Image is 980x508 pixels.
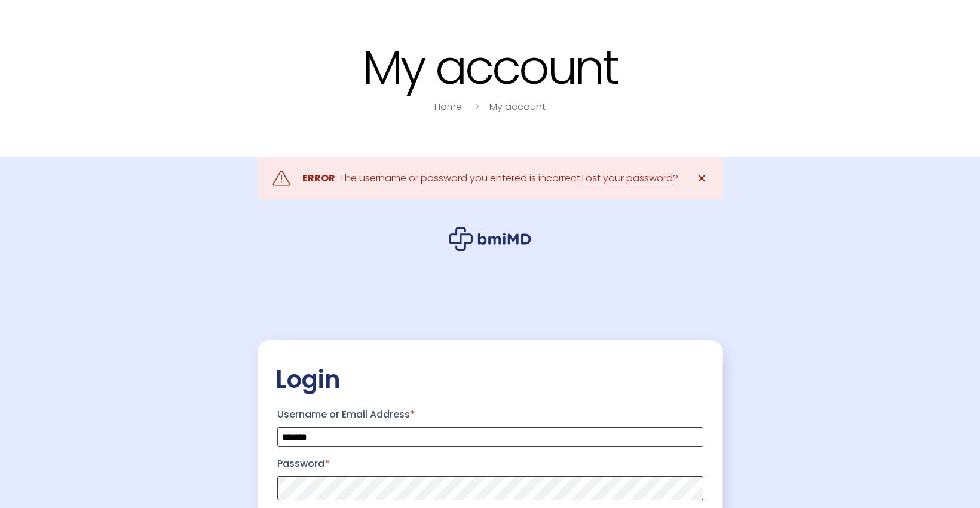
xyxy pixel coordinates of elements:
[582,171,673,185] a: Lost your password
[277,454,703,473] label: Password
[302,171,335,185] strong: ERROR
[302,170,678,187] div: : The username or password you entered is incorrect. ?
[275,364,705,394] h2: Login
[277,405,703,424] label: Username or Email Address
[434,100,462,114] a: Home
[489,100,546,114] a: My account
[697,170,707,187] span: ✕
[470,100,483,114] i: breadcrumbs separator
[690,166,714,190] a: ✕
[114,42,866,93] h1: My account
